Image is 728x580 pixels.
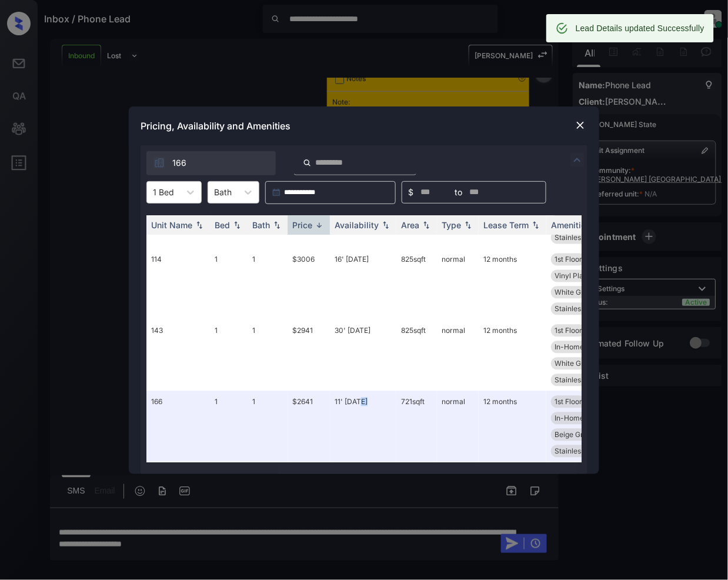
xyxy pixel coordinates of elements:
[408,186,413,199] span: $
[210,320,248,391] td: 1
[271,221,283,229] img: sorting
[146,249,210,320] td: 114
[483,221,529,231] div: Lease Term
[479,249,546,320] td: 12 months
[555,359,613,368] span: White Granite C...
[396,320,437,391] td: 825 sqft
[462,221,474,229] img: sorting
[396,249,437,320] td: 825 sqft
[210,249,248,320] td: 1
[555,255,582,264] span: 1st Floor
[555,447,609,456] span: Stainless Steel...
[555,234,609,242] span: Stainless Steel...
[288,320,330,391] td: $2941
[248,320,288,391] td: 1
[530,221,542,229] img: sorting
[437,391,479,462] td: normal
[313,221,325,230] img: sorting
[555,376,609,385] span: Stainless Steel...
[442,221,461,231] div: Type
[555,326,582,335] span: 1st Floor
[555,305,609,314] span: Stainless Steel...
[555,343,618,352] span: In-Home Washer ...
[231,221,243,229] img: sorting
[455,186,462,199] span: to
[288,391,330,462] td: $2641
[330,391,396,462] td: 11' [DATE]
[248,391,288,462] td: 1
[252,221,270,231] div: Bath
[401,221,419,231] div: Area
[303,158,312,168] img: icon-zuma
[330,320,396,391] td: 30' [DATE]
[555,288,613,297] span: White Granite C...
[248,249,288,320] td: 1
[555,431,612,439] span: Beige Granite C...
[396,391,437,462] td: 721 sqft
[292,221,312,231] div: Price
[555,414,618,423] span: In-Home Washer ...
[193,221,205,229] img: sorting
[437,320,479,391] td: normal
[215,221,230,231] div: Bed
[146,391,210,462] td: 166
[555,272,609,281] span: Vinyl Plank - N...
[288,249,330,320] td: $3006
[551,221,590,231] div: Amenities
[576,18,704,39] div: Lead Details updated Successfully
[335,221,379,231] div: Availability
[479,320,546,391] td: 12 months
[151,221,192,231] div: Unit Name
[330,249,396,320] td: 16' [DATE]
[570,153,585,167] img: icon-zuma
[380,221,392,229] img: sorting
[479,391,546,462] td: 12 months
[153,157,165,169] img: icon-zuma
[210,391,248,462] td: 1
[420,221,432,229] img: sorting
[555,398,582,406] span: 1st Floor
[575,119,586,131] img: close
[146,320,210,391] td: 143
[437,249,479,320] td: normal
[129,106,599,145] div: Pricing, Availability and Amenities
[172,156,186,169] span: 166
